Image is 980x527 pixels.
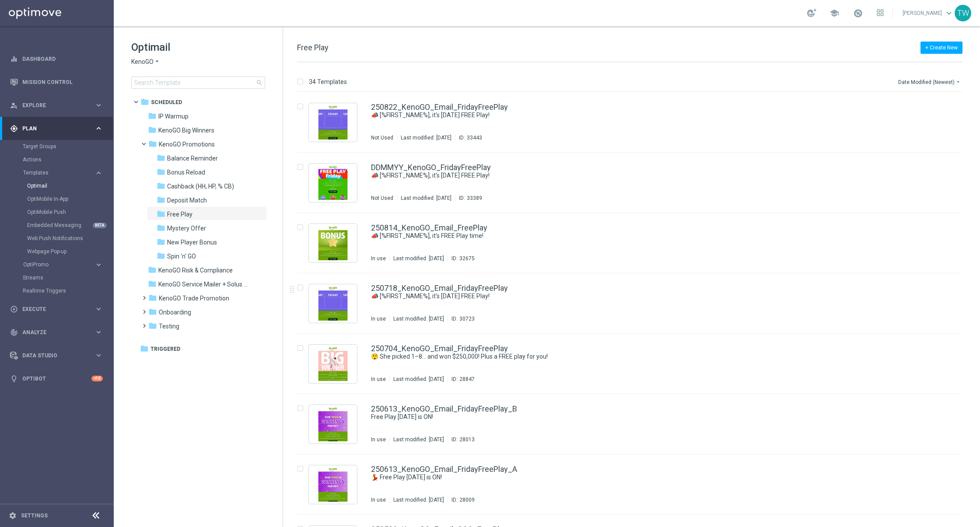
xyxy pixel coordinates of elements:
[148,293,157,302] i: folder
[157,168,165,176] i: folder
[371,376,386,383] div: In use
[21,513,48,518] a: Settings
[167,224,206,232] span: Mystery Offer
[371,224,487,232] a: 250814_KenoGO_Email_FreePlay
[371,352,925,361] div: 😲 She picked 1–8... and won $250,000! Plus a FREE play for you!
[311,166,355,200] img: 33389.jpeg
[10,305,18,313] i: play_circle_outline
[371,436,386,443] div: In use
[140,98,149,106] i: folder
[256,79,263,86] span: search
[158,112,189,120] span: IP Warmup
[10,125,103,132] button: gps_fixed Plan keyboard_arrow_right
[920,42,962,54] button: + Create New
[371,315,386,322] div: In use
[390,255,448,262] div: Last modified: [DATE]
[371,103,508,111] a: 250822_KenoGO_Email_FridayFreePlay
[158,266,233,274] span: KenoGO Risk & Compliance
[902,7,955,20] a: [PERSON_NAME]keyboard_arrow_down
[459,496,475,503] div: 28009
[22,47,103,70] a: Dashboard
[167,182,234,190] span: Cashback (HH, HP, % CB)
[150,345,180,353] span: Triggered
[10,79,103,86] button: Mission Control
[23,153,113,166] div: Actions
[91,376,103,381] div: +10
[22,367,91,390] a: Optibot
[154,58,161,66] i: arrow_drop_down
[23,156,91,163] a: Actions
[23,261,103,268] div: OptiPromo keyboard_arrow_right
[371,405,517,413] a: 250613_KenoGO_Email_FridayFreePlay_B
[159,322,179,330] span: Testing
[371,134,393,141] div: Not Used
[311,286,355,321] img: 30723.jpeg
[371,465,517,473] a: 250613_KenoGO_Email_FridayFreePlay_A
[455,195,482,202] div: ID:
[23,258,113,271] div: OptiPromo
[371,345,508,352] a: 250704_KenoGO_Email_FridayFreePlay
[459,376,475,383] div: 28847
[10,305,94,313] div: Execute
[371,413,905,421] a: Free Play [DATE] is ON!
[27,245,113,258] div: Webpage Pop-up
[448,496,475,503] div: ID:
[397,195,455,202] div: Last modified: [DATE]
[10,125,94,133] div: Plan
[371,171,905,180] a: 📣 [%FIRST_NAME%], it's [DATE] FREE Play!
[311,226,355,260] img: 32675.jpeg
[288,273,978,334] div: Press SPACE to select this row.
[10,328,94,336] div: Analyze
[311,468,355,502] img: 28009.jpeg
[23,166,113,258] div: Templates
[371,232,905,240] a: 📣 [%FIRST_NAME%], it’s FREE Play time!
[467,195,482,202] div: 33389
[131,58,154,66] span: KenoGO
[158,280,248,288] span: KenoGO Service Mailer + Solus eDM
[10,367,103,390] div: Optibot
[288,454,978,515] div: Press SPACE to select this row.
[23,284,113,297] div: Realtime Triggers
[159,294,229,302] span: KenoGO Trade Promotion
[288,394,978,454] div: Press SPACE to select this row.
[27,192,113,206] div: OptiMobile In-App
[167,210,192,218] span: Free Play
[10,375,103,382] button: lightbulb Optibot +10
[148,112,157,120] i: folder
[167,238,217,246] span: New Player Bonus
[371,232,925,240] div: 📣 [%FIRST_NAME%], it’s FREE Play time!
[93,223,107,228] div: BETA
[148,126,157,134] i: folder
[22,126,94,131] span: Plan
[10,47,103,70] div: Dashboard
[94,261,103,269] i: keyboard_arrow_right
[371,171,925,180] div: 📣 [%FIRST_NAME%], it's Friday FREE Play!
[131,77,265,89] input: Search Template
[27,248,91,255] a: Webpage Pop-up
[23,169,103,176] div: Templates keyboard_arrow_right
[151,98,182,106] span: Scheduled
[371,413,925,421] div: Free Play Friday is ON!
[157,209,165,218] i: folder
[23,143,91,150] a: Target Groups
[829,8,839,18] span: school
[311,105,355,140] img: 33443.jpeg
[94,328,103,336] i: keyboard_arrow_right
[23,170,86,175] span: Templates
[448,255,475,262] div: ID:
[459,436,475,443] div: 28013
[157,237,165,246] i: folder
[459,255,475,262] div: 32675
[448,376,475,383] div: ID:
[10,125,18,133] i: gps_fixed
[148,321,157,330] i: folder
[23,140,113,153] div: Target Groups
[23,170,94,175] div: Templates
[27,209,91,216] a: OptiMobile Push
[10,102,103,109] button: person_search Explore keyboard_arrow_right
[371,111,925,119] div: 📣 [%FIRST_NAME%], it's Friday FREE Play!
[27,195,91,202] a: OptiMobile In-App
[371,473,925,482] div: 💃 Free Play Friday is ON!
[27,222,91,229] a: Embedded Messaging
[22,103,94,108] span: Explore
